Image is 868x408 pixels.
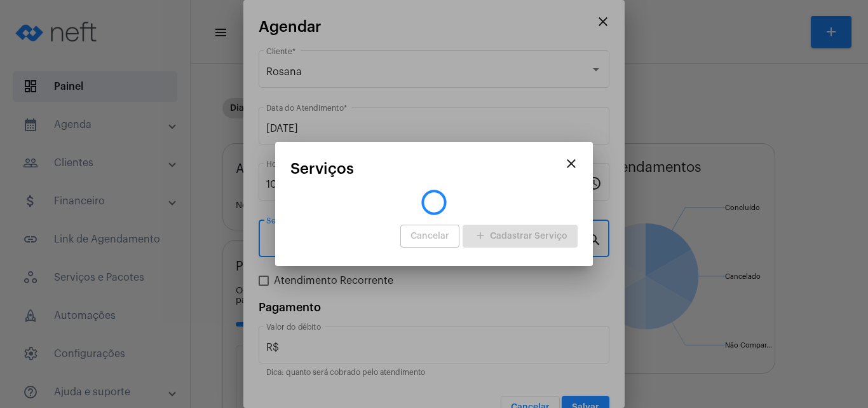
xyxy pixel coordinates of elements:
span: Cancelar [410,232,449,241]
span: Serviços [290,160,354,177]
span: Cadastrar Serviço [473,232,567,241]
mat-icon: add [473,228,488,245]
button: Cancelar [400,225,459,248]
button: Cadastrar Serviço [463,225,578,248]
mat-icon: close [564,156,579,171]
